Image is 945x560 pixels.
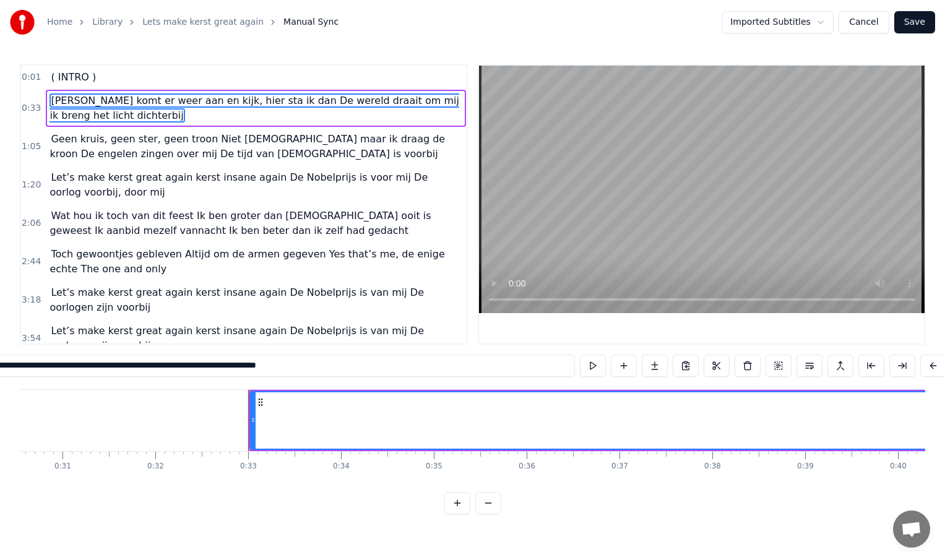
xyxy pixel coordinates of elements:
span: 3:54 [22,332,41,345]
span: Let’s make kerst great again kerst insane again De Nobelprijs is voor mij De oorlog voorbij, door... [50,170,428,199]
a: Lets make kerst great again [142,16,264,28]
div: 0:37 [611,462,628,472]
span: 0:33 [22,102,41,114]
span: Let’s make kerst great again kerst insane again De Nobelprijs is van mij De oorlogen zijn voorbij [50,324,424,353]
nav: breadcrumb [47,16,339,28]
div: 0:31 [54,462,71,472]
div: 0:39 [797,462,814,472]
a: Home [47,16,72,28]
span: Manual Sync [283,16,339,28]
span: ( INTRO ) [50,70,97,84]
span: 1:20 [22,179,41,191]
div: 0:35 [426,462,442,472]
span: Toch gewoontjes gebleven Altijd om de armen gegeven Yes that’s me, de enige echte The one and only [50,247,444,276]
div: 0:36 [519,462,535,472]
span: 2:44 [22,256,41,268]
span: Geen kruis, geen ster, geen troon Niet [DEMOGRAPHIC_DATA] maar ik draag de kroon De engelen zinge... [50,132,445,161]
div: 0:38 [704,462,721,472]
span: 0:01 [22,71,41,84]
span: 3:18 [22,294,41,306]
span: Wat hou ik toch van dit feest Ik ben groter dan [DEMOGRAPHIC_DATA] ooit is geweest Ik aanbid meze... [50,209,431,238]
span: 1:05 [22,140,41,153]
span: 2:06 [22,217,41,230]
a: Library [92,16,123,28]
div: 0:33 [240,462,257,472]
div: 0:40 [890,462,907,472]
div: Open de chat [893,510,930,548]
div: 0:32 [147,462,164,472]
img: youka [10,10,35,35]
button: Cancel [839,11,889,33]
span: Let’s make kerst great again kerst insane again De Nobelprijs is van mij De oorlogen zijn voorbij [50,285,424,314]
span: [PERSON_NAME] komt er weer aan en kijk, hier sta ik dan De wereld draait om mij ik breng het lich... [50,93,459,123]
button: Save [894,11,935,33]
div: 0:34 [333,462,350,472]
